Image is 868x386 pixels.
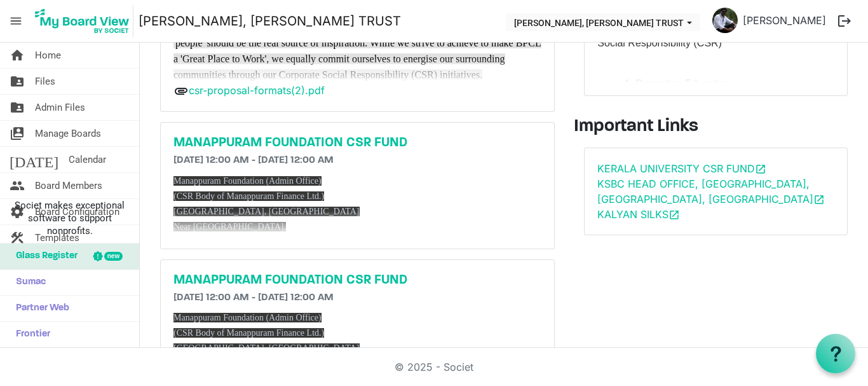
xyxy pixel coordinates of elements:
[597,22,804,48] span: HSBC Mutual Fund is committed to Corporate Social Responsibility (CSR)
[139,8,401,34] a: [PERSON_NAME], [PERSON_NAME] TRUST
[506,13,700,31] button: THERESA BHAVAN, IMMANUEL CHARITABLE TRUST dropdownbutton
[173,292,541,304] h6: [DATE] 12:00 AM - [DATE] 12:00 AM
[712,8,738,33] img: hSUB5Hwbk44obJUHC4p8SpJiBkby1CPMa6WHdO4unjbwNk2QqmooFCj6Eu6u6-Q6MUaBHHRodFmU3PnQOABFnA_thumb.png
[35,173,102,198] span: Board Members
[173,222,286,231] span: Near [GEOGRAPHIC_DATA],
[395,361,473,373] a: © 2025 - Societ
[35,43,61,68] span: Home
[35,121,101,146] span: Manage Boards
[173,176,322,186] span: Manappuram Foundation (Admin Office)
[10,322,50,347] span: Frontier
[597,208,680,221] a: KALYAN SILKSopen_in_new
[104,252,123,261] div: new
[10,43,25,68] span: home
[173,135,541,151] a: MANAPPURAM FOUNDATION CSR FUND
[597,177,825,205] a: KSBC HEAD OFFICE, [GEOGRAPHIC_DATA],[GEOGRAPHIC_DATA], [GEOGRAPHIC_DATA]open_in_new
[173,343,360,353] span: [GEOGRAPHIC_DATA], [GEOGRAPHIC_DATA]
[10,244,78,269] span: Glass Register
[597,162,766,175] a: KERALA UNIVERSITY CSR FUNDopen_in_new
[173,83,189,99] span: attachment
[10,296,69,321] span: Partner Web
[10,121,25,146] span: switch_account
[10,69,25,94] span: folder_shared
[10,95,25,120] span: folder_shared
[31,5,133,37] img: My Board View Logo
[173,313,322,322] span: Manappuram Foundation (Admin Office)
[738,8,831,33] a: [PERSON_NAME]
[35,69,55,94] span: Files
[69,147,106,172] span: Calendar
[173,22,541,80] span: At Bharat Petroleum, we strongly believe in the social responsibility of business and that 'peopl...
[668,209,680,221] span: open_in_new
[173,155,541,167] h6: [DATE] 12:00 AM - [DATE] 12:00 AM
[173,207,360,216] span: [GEOGRAPHIC_DATA], [GEOGRAPHIC_DATA]
[10,270,46,295] span: Sumac
[31,5,139,37] a: My Board View Logo
[831,8,858,34] button: logout
[10,147,58,172] span: [DATE]
[10,173,25,198] span: people
[6,199,133,237] span: Societ makes exceptional software to support nonprofits.
[35,95,85,120] span: Admin Files
[189,84,325,97] a: csr-proposal-formats(2).pdf
[755,163,766,175] span: open_in_new
[173,191,324,201] span: (CSR Body of Manappuram Finance Ltd.)
[173,273,541,288] a: MANAPPURAM FOUNDATION CSR FUND
[574,116,858,138] h3: Important Links
[813,194,825,205] span: open_in_new
[173,328,324,338] span: (CSR Body of Manappuram Finance Ltd.)
[4,9,28,33] span: menu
